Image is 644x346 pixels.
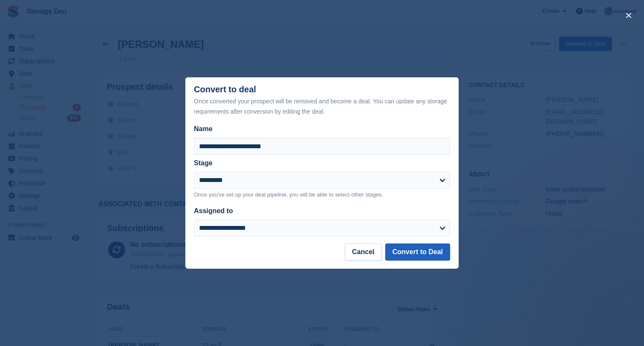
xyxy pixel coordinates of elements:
div: Convert to deal [194,85,450,117]
label: Stage [194,159,213,167]
button: Convert to Deal [385,243,450,261]
div: Once converted your prospect will be removed and become a deal. You can update any storage requir... [194,96,450,117]
button: close [622,9,635,22]
button: Cancel [345,243,381,261]
label: Name [194,124,450,134]
label: Assigned to [194,207,233,214]
p: Once you've set up your deal pipeline, you will be able to select other stages. [194,191,450,199]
